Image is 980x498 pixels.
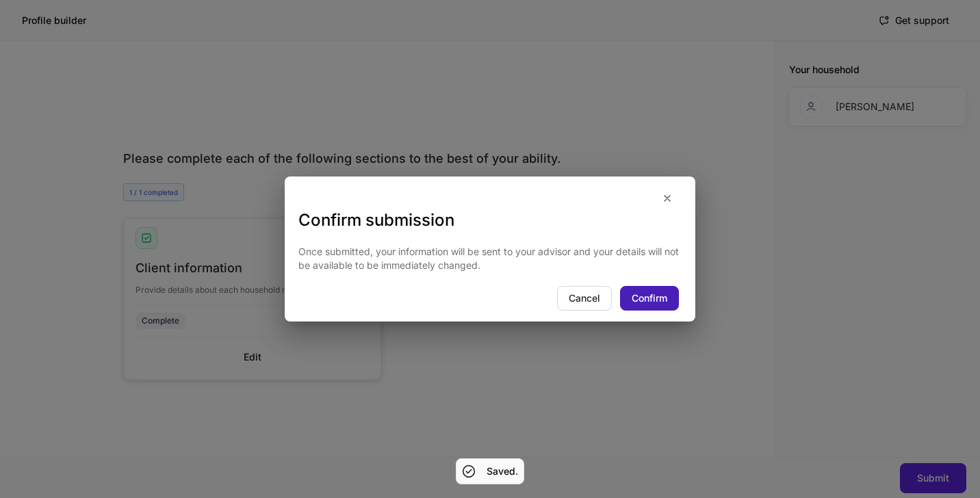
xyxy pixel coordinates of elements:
button: Cancel [557,286,612,311]
button: Confirm [620,286,679,311]
p: Once submitted, your information will be sent to your advisor and your details will not be availa... [298,245,682,272]
div: Confirm [632,293,667,303]
h3: Confirm submission [298,209,682,231]
div: Cancel [569,293,600,303]
h5: Saved. [487,464,518,478]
